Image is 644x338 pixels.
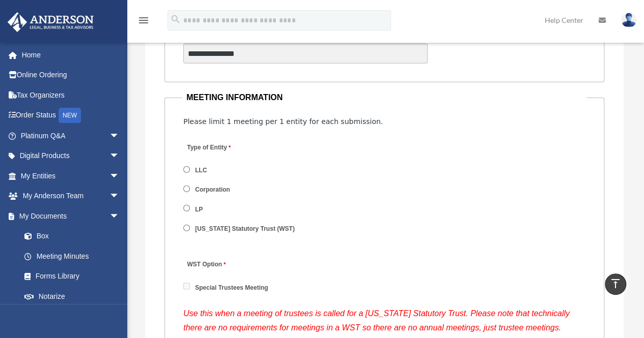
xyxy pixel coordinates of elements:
[192,225,298,234] label: [US_STATE] Statutory Trust (WST)
[192,283,272,292] label: Special Trustees Meeting
[183,141,280,155] label: Type of Entity
[182,253,586,305] div: WST Option required
[605,273,626,295] a: vertical_align_top
[109,186,130,207] span: arrow_drop_down
[14,246,130,266] a: Meeting Minutes
[109,146,130,167] span: arrow_drop_down
[7,65,135,85] a: Online Ordering
[7,126,135,146] a: Platinum Q&Aarrow_drop_down
[7,146,135,166] a: Digital Productsarrow_drop_down
[5,12,97,32] img: Anderson Advisors Platinum Portal
[137,14,150,26] i: menu
[14,286,135,306] a: Notarize
[183,309,570,332] i: Use this when a meeting of trustees is called for a [US_STATE] Statutory Trust. Please note that ...
[7,85,135,105] a: Tax Organizers
[182,90,586,105] legend: MEETING INFORMATION
[170,14,181,25] i: search
[109,166,130,187] span: arrow_drop_down
[7,45,135,65] a: Home
[609,278,622,290] i: vertical_align_top
[7,206,135,226] a: My Documentsarrow_drop_down
[7,166,135,186] a: My Entitiesarrow_drop_down
[192,186,234,195] label: Corporation
[14,226,135,247] a: Box
[137,18,150,26] a: menu
[183,117,383,126] span: Please limit 1 meeting per 1 entity for each submission.
[109,126,130,146] span: arrow_drop_down
[621,13,636,27] img: User Pic
[183,258,280,272] label: WST Option required
[59,108,81,123] div: NEW
[192,205,207,214] label: LP
[109,206,130,227] span: arrow_drop_down
[192,166,211,175] label: LLC
[7,186,135,206] a: My Anderson Teamarrow_drop_down
[14,266,135,287] a: Forms Library
[7,105,135,126] a: Order StatusNEW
